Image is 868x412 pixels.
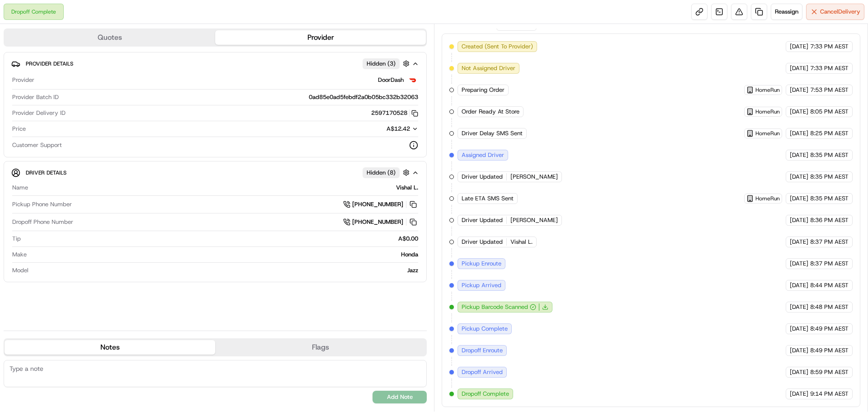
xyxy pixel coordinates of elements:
span: Vishal L. [510,238,533,246]
span: Driver Updated [462,238,503,246]
span: Assigned Driver [462,151,504,159]
span: Model [12,266,28,275]
a: [PHONE_NUMBER] [343,199,418,209]
span: Pickup Enroute [462,260,501,268]
span: [DATE] [790,151,808,159]
span: Hidden ( 8 ) [367,169,396,177]
span: HomeRun [755,130,780,137]
div: Honda [30,251,418,259]
span: 8:59 PM AEST [810,368,849,376]
span: Pickup Barcode Scanned [462,303,528,311]
button: Pickup Barcode Scanned [462,303,536,311]
span: Order Ready At Store [462,108,519,116]
span: DoorDash [378,76,404,84]
button: Reassign [771,4,802,20]
button: A$12.42 [339,125,418,133]
span: [PHONE_NUMBER] [352,200,403,208]
span: 8:44 PM AEST [810,281,849,289]
span: [DATE] [790,325,808,333]
span: [DATE] [790,173,808,181]
span: 8:49 PM AEST [810,346,849,355]
span: [PERSON_NAME] [510,216,558,224]
span: HomeRun [755,195,780,202]
span: Dropoff Complete [462,390,509,398]
span: [DATE] [790,238,808,246]
span: Provider Delivery ID [12,109,66,117]
span: [PHONE_NUMBER] [352,218,403,226]
button: Hidden (8) [363,167,412,178]
span: Cancel Delivery [820,8,860,16]
span: Driver Delay SMS Sent [462,129,523,137]
span: [DATE] [790,108,808,116]
button: Quotes [5,30,215,45]
span: Pickup Phone Number [12,200,72,208]
span: Pickup Complete [462,325,508,333]
span: A$12.42 [387,125,410,133]
span: 8:37 PM AEST [810,238,849,246]
span: Created (Sent To Provider) [462,43,533,51]
span: [DATE] [790,216,808,224]
span: [DATE] [790,390,808,398]
span: Provider Details [26,60,73,67]
span: 8:25 PM AEST [810,129,849,137]
button: CancelDelivery [806,4,864,20]
span: Make [12,251,27,259]
span: 9:14 PM AEST [810,390,849,398]
button: Driver DetailsHidden (8) [11,165,419,180]
span: Dropoff Enroute [462,346,503,355]
span: 8:35 PM AEST [810,173,849,181]
span: [DATE] [790,368,808,376]
button: Notes [5,340,215,355]
span: 8:48 PM AEST [810,303,849,311]
span: 8:05 PM AEST [810,108,849,116]
span: Preparing Order [462,86,505,94]
span: 0ad85e0ad5febdf2a0b05bc332b32063 [309,93,418,101]
span: [DATE] [790,281,808,289]
span: HomeRun [755,86,780,94]
span: Late ETA SMS Sent [462,194,514,203]
span: 8:35 PM AEST [810,194,849,203]
span: Name [12,184,28,192]
span: Dropoff Phone Number [12,218,73,226]
span: Tip [12,235,21,243]
span: [DATE] [790,346,808,355]
span: 8:36 PM AEST [810,216,849,224]
span: Driver Updated [462,216,503,224]
span: Driver Updated [462,173,503,181]
span: Dropoff Arrived [462,368,503,376]
div: Jazz [32,266,418,275]
span: [DATE] [790,303,808,311]
span: [DATE] [790,194,808,203]
span: Reassign [775,8,798,16]
span: Price [12,125,26,133]
button: 2597170528 [371,109,418,117]
span: Provider Batch ID [12,93,59,101]
button: Provider [215,30,426,45]
span: 7:53 PM AEST [810,86,849,94]
span: [DATE] [790,43,808,51]
span: 7:33 PM AEST [810,43,849,51]
span: Hidden ( 3 ) [367,60,396,68]
div: Vishal L. [32,184,418,192]
button: Hidden (3) [363,58,412,69]
a: [PHONE_NUMBER] [343,217,418,227]
span: 8:37 PM AEST [810,260,849,268]
span: Customer Support [12,141,62,149]
span: [DATE] [790,129,808,137]
span: [DATE] [790,64,808,72]
span: 7:33 PM AEST [810,64,849,72]
span: Not Assigned Driver [462,64,515,72]
span: Pickup Arrived [462,281,501,289]
span: 8:49 PM AEST [810,325,849,333]
div: A$0.00 [24,235,418,243]
span: [DATE] [790,260,808,268]
span: Provider [12,76,34,84]
span: [DATE] [790,86,808,94]
span: [PERSON_NAME] [510,173,558,181]
span: HomeRun [755,108,780,115]
button: Provider DetailsHidden (3) [11,56,419,71]
span: Driver Details [26,169,66,176]
img: doordash_logo_v2.png [407,75,418,85]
